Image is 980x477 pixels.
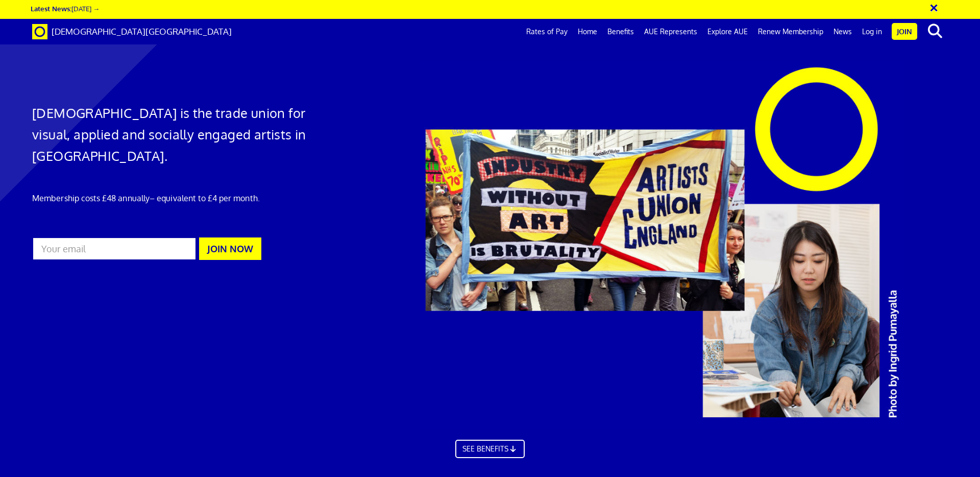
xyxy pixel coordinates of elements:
[702,19,753,44] a: Explore AUE
[602,19,639,44] a: Benefits
[32,192,327,204] p: Membership costs £48 annually – equivalent to £4 per month.
[52,26,232,37] span: [DEMOGRAPHIC_DATA][GEOGRAPHIC_DATA]
[31,4,71,13] strong: Latest News:
[857,19,887,44] a: Log in
[24,19,239,44] a: Brand [DEMOGRAPHIC_DATA][GEOGRAPHIC_DATA]
[32,237,197,260] input: Your email
[521,19,573,44] a: Rates of Pay
[573,19,602,44] a: Home
[455,440,525,458] a: SEE BENEFITS
[919,20,950,42] button: search
[31,4,100,13] a: Latest News:[DATE] →
[753,19,828,44] a: Renew Membership
[639,19,702,44] a: AUE Represents
[892,23,917,40] a: Join
[828,19,857,44] a: News
[32,102,327,166] h1: [DEMOGRAPHIC_DATA] is the trade union for visual, applied and socially engaged artists in [GEOGRA...
[199,237,261,260] button: JOIN NOW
